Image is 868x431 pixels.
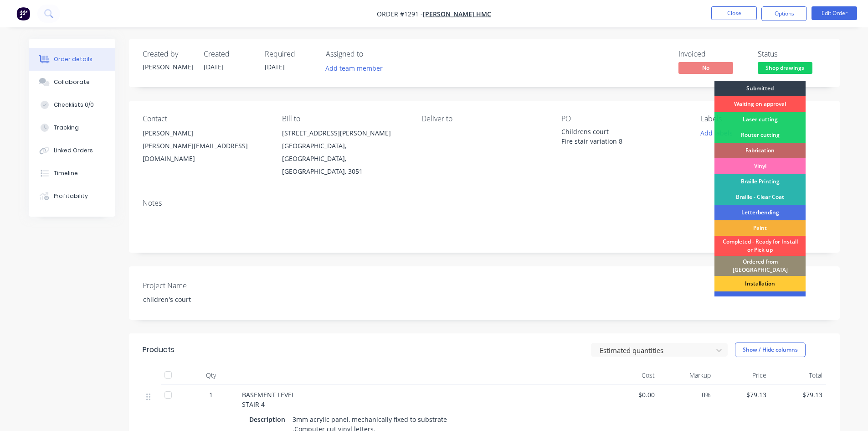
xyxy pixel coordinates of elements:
span: 0% [662,390,711,400]
div: Profitability [54,192,88,200]
button: Options [761,6,807,21]
button: Checklists 0/0 [29,93,115,116]
div: [PERSON_NAME][PERSON_NAME][EMAIL_ADDRESS][DOMAIN_NAME] [143,127,267,165]
button: Tracking [29,116,115,139]
div: Vinyl [714,158,806,174]
div: Qty [184,366,238,384]
div: Products [143,344,175,355]
div: Router cutting [714,127,806,143]
label: Project Name [143,280,257,291]
div: Waiting on approval [714,96,806,112]
button: Shop drawings [758,62,812,76]
button: Linked Orders [29,139,115,162]
div: Contact [143,114,267,123]
button: Add labels [696,127,738,139]
div: [GEOGRAPHIC_DATA], [GEOGRAPHIC_DATA], [GEOGRAPHIC_DATA], 3051 [282,140,407,178]
div: Checklists 0/0 [54,101,94,109]
div: Deliver to [421,114,546,123]
div: [PERSON_NAME] [143,127,267,140]
button: Edit Order [812,6,857,20]
div: Braille Printing [714,174,806,189]
div: Linked Orders [54,146,93,155]
div: Description [249,413,289,426]
div: Childrens court Fire stair variation 8 [561,127,675,146]
span: $79.13 [718,390,767,400]
span: BASEMENT LEVEL STAIR 4 [242,390,295,409]
div: Submitted [714,81,806,96]
button: Profitability [29,185,115,208]
div: Created [204,50,254,58]
div: Invoiced [678,50,747,58]
div: Collaborate [54,78,90,86]
div: Completed - Ready for Install or Pick up [714,236,806,256]
div: Tracking [54,124,79,132]
div: Fabrication [714,143,806,158]
div: Created by [143,50,193,58]
div: Installation [714,276,806,291]
div: Labels [701,114,826,123]
div: Timeline [54,169,78,177]
div: Price [714,366,770,384]
img: Factory [16,7,30,21]
div: Total [770,366,826,384]
span: 1 [209,390,213,400]
button: Order details [29,48,115,71]
button: Add team member [326,62,388,74]
div: Ordered from [GEOGRAPHIC_DATA] [714,256,806,276]
span: [DATE] [265,62,285,71]
div: Notes [143,199,826,208]
div: Markup [658,366,714,384]
button: Collaborate [29,71,115,93]
button: Timeline [29,162,115,185]
div: [PERSON_NAME] [143,62,193,72]
span: Shop drawings [758,62,812,73]
span: $0.00 [606,390,655,400]
div: Letterbending [714,205,806,220]
div: PO [561,114,686,123]
span: [DATE] [204,62,224,71]
div: To be invoiced [714,291,806,307]
div: [PERSON_NAME][EMAIL_ADDRESS][DOMAIN_NAME] [143,140,267,165]
span: Order #1291 - [377,10,423,18]
div: Required [265,50,315,58]
div: Paint [714,220,806,236]
div: Bill to [282,114,407,123]
div: Braille - Clear Coat [714,189,806,205]
span: No [678,62,733,73]
div: Order details [54,55,92,63]
div: Status [758,50,826,58]
button: Add team member [320,62,387,74]
div: Cost [603,366,659,384]
button: Close [711,6,757,20]
div: [STREET_ADDRESS][PERSON_NAME][GEOGRAPHIC_DATA], [GEOGRAPHIC_DATA], [GEOGRAPHIC_DATA], 3051 [282,127,407,178]
span: $79.13 [774,390,822,400]
div: Laser cutting [714,112,806,127]
div: children's court [136,293,250,306]
div: [STREET_ADDRESS][PERSON_NAME] [282,127,407,140]
button: Show / Hide columns [735,343,806,357]
div: Assigned to [326,50,417,58]
a: [PERSON_NAME] HMC [423,10,491,18]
